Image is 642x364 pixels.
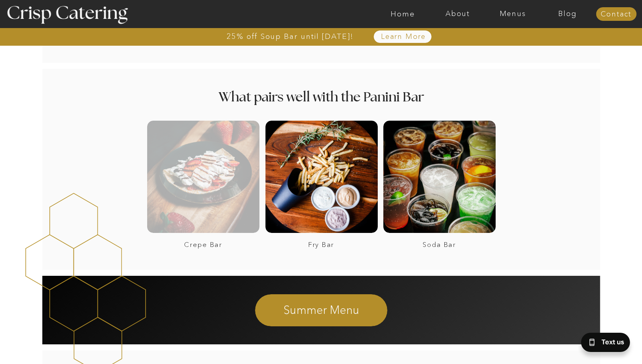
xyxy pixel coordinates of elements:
a: Home [375,10,430,18]
a: Crepe Bar [149,241,258,249]
iframe: podium webchat widget bubble [578,324,642,364]
a: Learn More [363,33,445,41]
a: Contact [596,10,636,18]
a: Blog [540,10,595,18]
h2: What pairs well with the Panini Bar [172,91,470,106]
a: Summer Menu [213,302,430,317]
a: Menus [485,10,540,18]
a: Soda Bar [385,241,494,249]
a: 25% off Soup Bar until [DATE]! [198,32,383,40]
a: About [430,10,485,18]
a: Fry Bar [267,241,376,249]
